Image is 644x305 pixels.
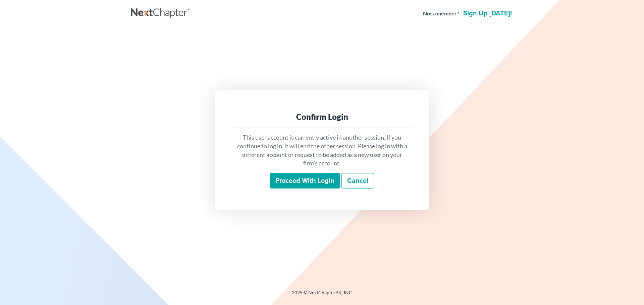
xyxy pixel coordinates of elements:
[462,10,513,17] a: Sign up [DATE]!
[236,133,408,168] p: This user account is currently active in another session. If you continue to log in, it will end ...
[270,173,340,188] input: Proceed with login
[131,289,513,301] div: 2025 © NextChapterBK, INC
[236,111,408,122] div: Confirm Login
[341,173,374,188] a: Cancel
[423,10,459,17] strong: Not a member?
